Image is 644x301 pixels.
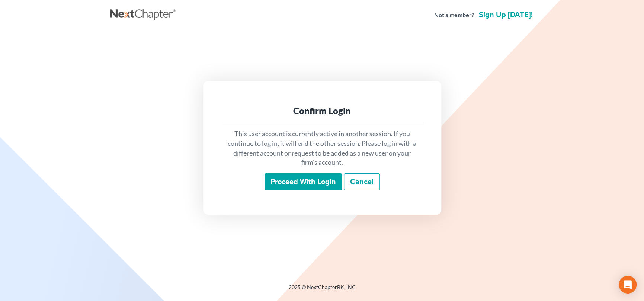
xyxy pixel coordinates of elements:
[477,11,534,19] a: Sign up [DATE]!
[434,11,474,19] strong: Not a member?
[344,173,380,190] a: Cancel
[227,129,417,167] p: This user account is currently active in another session. If you continue to log in, it will end ...
[265,173,342,190] input: Proceed with login
[227,105,417,117] div: Confirm Login
[110,284,534,297] div: 2025 © NextChapterBK, INC
[619,276,637,294] div: Open Intercom Messenger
